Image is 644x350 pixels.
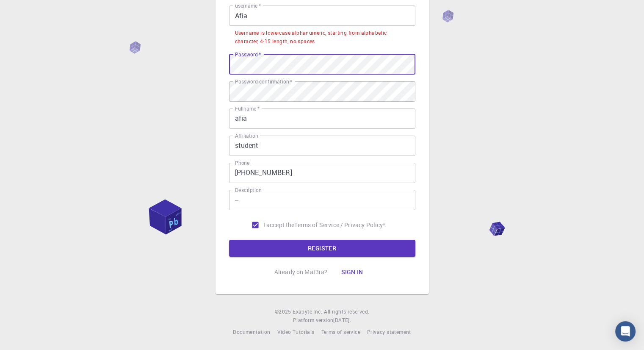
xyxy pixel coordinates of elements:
[235,186,262,194] label: Description
[367,328,411,335] span: Privacy statement
[615,321,636,342] div: Open Intercom Messenger
[333,317,351,323] span: [DATE] .
[321,328,360,336] a: Terms of service
[321,328,360,335] span: Terms of service
[275,308,293,316] span: © 2025
[277,328,314,335] span: Video Tutorials
[235,2,261,9] label: username
[235,51,261,58] label: Password
[293,316,333,325] span: Platform version
[294,221,385,229] a: Terms of Service / Privacy Policy*
[334,264,370,281] button: Sign in
[235,78,292,85] label: Password confirmation
[235,29,409,46] div: Username is lowercase alphanumeric, starting from alphabetic character, 4-15 length, no spaces
[333,316,351,325] a: [DATE].
[293,308,322,316] a: Exabyte Inc.
[233,328,270,335] span: Documentation
[235,159,249,167] label: Phone
[229,240,415,257] button: REGISTER
[294,221,385,229] p: Terms of Service / Privacy Policy *
[277,328,314,336] a: Video Tutorials
[235,105,260,112] label: Fullname
[367,328,411,336] a: Privacy statement
[274,268,328,276] p: Already on Mat3ra?
[233,328,270,336] a: Documentation
[263,221,295,229] span: I accept the
[235,132,258,139] label: Affiliation
[324,308,369,316] span: All rights reserved.
[293,308,322,315] span: Exabyte Inc.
